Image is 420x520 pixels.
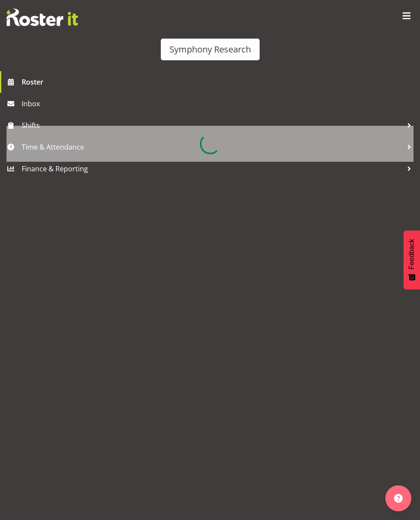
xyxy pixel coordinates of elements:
[22,162,403,175] span: Finance & Reporting
[22,75,416,88] span: Roster
[408,239,416,269] span: Feedback
[404,230,420,289] button: Feedback - Show survey
[394,494,403,503] img: help-xxl-2.png
[7,9,78,26] img: Rosterit website logo
[22,119,403,132] span: Shifts
[22,97,416,110] span: Inbox
[169,43,251,56] div: Symphony Research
